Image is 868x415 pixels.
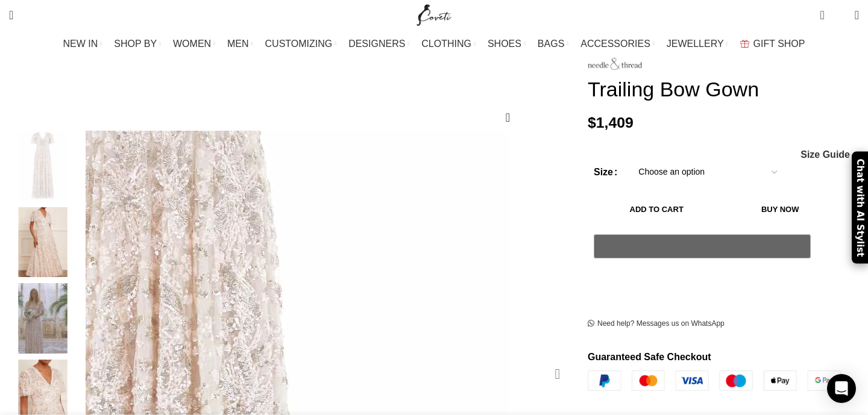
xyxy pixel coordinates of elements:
a: ACCESSORIES [580,32,655,56]
img: guaranteed-safe-checkout-bordered.j [588,370,841,391]
a: JEWELLERY [667,32,728,56]
h1: Trailing Bow Gown [588,77,859,102]
span: CUSTOMIZING [265,38,333,49]
span: CLOTHING [421,38,471,49]
span: JEWELLERY [667,38,724,49]
label: Size [594,164,617,180]
div: 3 / 4 [6,283,80,360]
a: CUSTOMIZING [265,32,337,56]
a: MEN [227,32,253,56]
div: Previous slide [86,359,116,389]
span: BAGS [538,38,564,49]
a: Need help? Messages us on WhatsApp [588,319,725,329]
a: BAGS [538,32,568,56]
button: Add to cart [594,197,719,222]
img: Needle and Thread clothing [6,131,80,201]
a: Site logo [414,9,454,19]
strong: Guaranteed Safe Checkout [588,352,711,362]
span: 0 [821,6,830,15]
a: Search [3,3,19,27]
span: NEW IN [63,38,98,49]
img: Needle and Thread [6,207,80,278]
span: SHOES [488,38,521,49]
span: WOMEN [173,38,211,49]
iframe: Secure express checkout frame [591,265,813,294]
div: Open Intercom Messenger [827,374,856,403]
a: DESIGNERS [348,32,409,56]
div: My Wishlist [834,3,846,27]
span: GIFT SHOP [753,38,805,49]
div: 2 / 4 [6,207,80,284]
a: WOMEN [173,32,215,56]
a: GIFT SHOP [740,32,805,56]
bdi: 1,409 [588,114,634,131]
span: ACCESSORIES [580,38,650,49]
div: Next slide [542,359,573,389]
a: Size Guide [800,150,850,160]
span: $ [588,114,596,131]
button: Buy now [725,197,835,222]
a: NEW IN [63,32,102,56]
span: SHOP BY [114,38,157,49]
a: SHOP BY [114,32,161,56]
span: DESIGNERS [348,38,405,49]
img: Needle and Thread dresses [6,283,80,354]
a: CLOTHING [421,32,476,56]
div: Main navigation [3,32,865,56]
a: SHOES [488,32,526,56]
img: Needle and Thread [588,58,642,70]
span: MEN [227,38,249,49]
img: GiftBag [740,40,749,48]
span: 0 [836,12,845,21]
button: Pay with GPay [594,234,811,258]
a: 0 [814,3,830,27]
div: 1 / 4 [6,131,80,207]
